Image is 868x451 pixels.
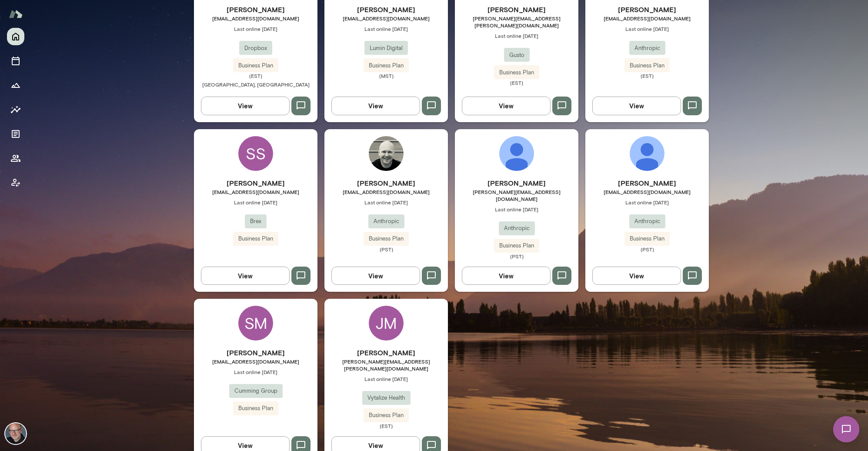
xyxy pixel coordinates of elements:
span: [EMAIL_ADDRESS][DOMAIN_NAME] [585,15,709,22]
div: SS [238,136,273,171]
span: [EMAIL_ADDRESS][DOMAIN_NAME] [585,188,709,195]
span: Business Plan [233,234,278,243]
span: [EMAIL_ADDRESS][DOMAIN_NAME] [194,358,317,365]
span: (MST) [324,72,448,79]
img: Ryan Bergauer [369,136,404,171]
button: Members [7,150,24,167]
h6: [PERSON_NAME] [324,178,448,188]
span: (EST) [585,72,709,79]
span: Anthropic [629,217,665,226]
span: Business Plan [364,411,409,420]
span: Anthropic [499,224,535,233]
h6: [PERSON_NAME] [194,4,317,15]
h6: [PERSON_NAME] [585,4,709,15]
span: [EMAIL_ADDRESS][DOMAIN_NAME] [324,188,448,195]
button: View [462,267,551,285]
img: Nick Gould [5,423,26,444]
button: Sessions [7,52,24,70]
span: Business Plan [364,61,409,70]
span: Last online [DATE] [324,25,448,32]
span: Anthropic [629,44,665,53]
button: View [201,267,290,285]
span: Last online [DATE] [455,206,578,213]
h6: [PERSON_NAME] [194,178,317,188]
span: Lumin Digital [364,44,408,53]
span: Cumming Group [229,387,283,395]
span: Last online [DATE] [585,25,709,32]
button: View [331,267,420,285]
span: (EST) [194,72,317,79]
span: Business Plan [233,404,278,413]
span: Business Plan [364,234,409,243]
span: Last online [DATE] [324,375,448,382]
span: [EMAIL_ADDRESS][DOMAIN_NAME] [324,15,448,22]
button: View [592,267,681,285]
span: Gusto [504,51,530,60]
img: Francesco Mosconi [630,136,664,171]
span: (PST) [585,246,709,253]
div: JM [369,306,404,341]
span: Business Plan [494,241,539,250]
button: View [462,97,551,115]
button: Insights [7,101,24,118]
span: Dropbox [239,44,272,53]
span: [GEOGRAPHIC_DATA], [GEOGRAPHIC_DATA] [202,81,310,87]
div: SM [238,306,273,341]
span: Last online [DATE] [194,199,317,206]
span: [EMAIL_ADDRESS][DOMAIN_NAME] [194,15,317,22]
span: Last online [DATE] [585,199,709,206]
h6: [PERSON_NAME] [585,178,709,188]
span: Business Plan [494,68,539,77]
span: Last online [DATE] [324,199,448,206]
span: Brex [245,217,267,226]
button: Home [7,28,24,45]
button: Client app [7,174,24,191]
img: Mento [9,6,23,22]
button: Growth Plan [7,77,24,94]
h6: [PERSON_NAME] [324,347,448,358]
img: Michael Sellitto [499,136,534,171]
span: (PST) [324,246,448,253]
span: Vytalize Health [362,394,411,402]
span: [PERSON_NAME][EMAIL_ADDRESS][PERSON_NAME][DOMAIN_NAME] [455,15,578,29]
span: (PST) [455,253,578,260]
span: Business Plan [624,234,670,243]
span: (EST) [324,422,448,429]
h6: [PERSON_NAME] [324,4,448,15]
span: [PERSON_NAME][EMAIL_ADDRESS][DOMAIN_NAME] [455,188,578,202]
span: Business Plan [624,61,670,70]
span: (EST) [455,79,578,86]
button: Documents [7,125,24,143]
button: View [201,97,290,115]
span: Last online [DATE] [194,368,317,375]
button: View [331,97,420,115]
button: View [592,97,681,115]
h6: [PERSON_NAME] [455,4,578,15]
span: [EMAIL_ADDRESS][DOMAIN_NAME] [194,188,317,195]
span: Last online [DATE] [455,32,578,39]
span: Anthropic [368,217,404,226]
span: [PERSON_NAME][EMAIL_ADDRESS][PERSON_NAME][DOMAIN_NAME] [324,358,448,372]
h6: [PERSON_NAME] [194,347,317,358]
h6: [PERSON_NAME] [455,178,578,188]
span: Last online [DATE] [194,25,317,32]
span: Business Plan [233,61,278,70]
